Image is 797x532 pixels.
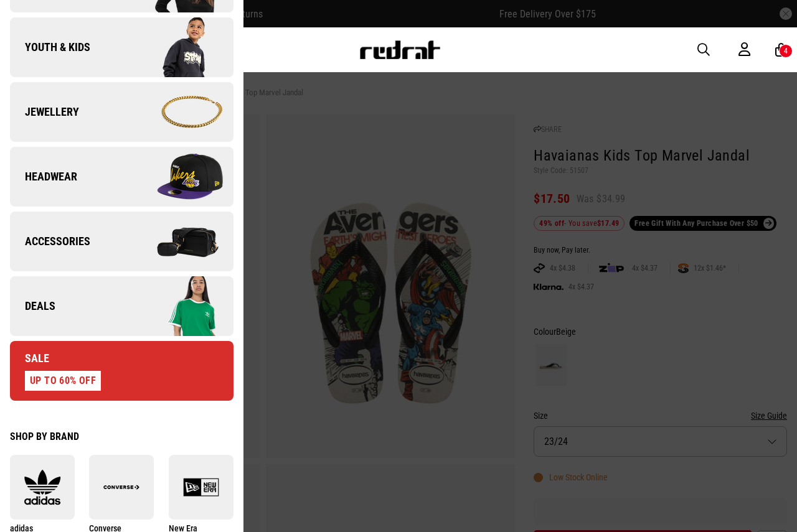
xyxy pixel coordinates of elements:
div: Shop by Brand [10,431,233,442]
img: Company [121,81,233,143]
a: Deals Company [10,276,233,336]
img: Converse [89,469,154,505]
a: Youth & Kids Company [10,17,233,77]
a: Accessories Company [10,212,233,271]
button: Open LiveChat chat widget [10,5,47,42]
a: 4 [775,44,787,57]
span: Headwear [10,169,77,184]
span: Jewellery [10,105,79,119]
span: Sale [10,351,49,366]
a: Headwear Company [10,147,233,207]
img: Company [121,16,233,78]
span: Deals [10,299,55,314]
img: Redrat logo [359,40,441,59]
span: Accessories [10,234,90,249]
a: Sale UP TO 60% OFF [10,341,233,401]
div: UP TO 60% OFF [25,371,101,391]
img: Company [121,146,233,208]
img: New Era [169,469,233,505]
span: Youth & Kids [10,40,90,55]
img: Company [121,275,233,337]
img: Company [121,210,233,273]
a: Jewellery Company [10,82,233,142]
img: adidas [10,469,75,505]
div: 4 [784,47,788,55]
